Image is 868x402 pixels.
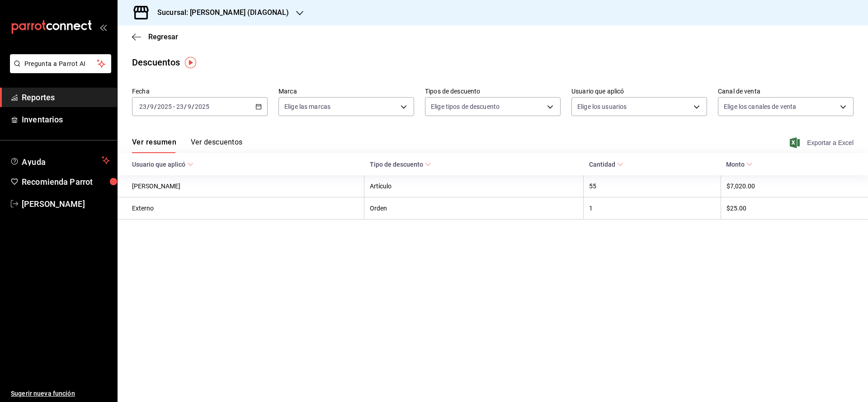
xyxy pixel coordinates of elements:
span: Recomienda Parrot [22,176,110,188]
button: Regresar [132,33,178,41]
span: Elige las marcas [284,102,330,111]
span: / [192,103,194,110]
span: Cantidad [589,161,623,168]
div: Descuentos [132,56,180,69]
label: Usuario que aplicó [571,88,707,94]
label: Tipos de descuento [425,88,561,94]
input: ---- [194,103,210,110]
button: Ver resumen [132,138,176,153]
span: Sugerir nueva función [11,389,110,398]
input: ---- [157,103,172,110]
span: Tipo de descuento [370,161,431,168]
button: Exportar a Excel [792,137,854,148]
a: Pregunta a Parrot AI [6,65,111,75]
th: 55 [584,175,721,197]
label: Marca [278,88,414,94]
span: / [184,103,187,110]
input: -- [150,103,154,110]
span: / [154,103,157,110]
input: -- [176,103,184,110]
span: - [173,103,175,110]
span: Regresar [148,33,178,41]
span: Inventarios [22,113,110,126]
th: Orden [364,197,584,220]
span: Reportes [22,91,110,103]
th: [PERSON_NAME] [118,175,364,197]
span: Ayuda [22,155,98,166]
img: Tooltip marker [185,57,196,68]
span: Pregunta a Parrot AI [24,59,97,69]
span: Elige los usuarios [577,102,627,111]
th: Externo [118,197,364,220]
th: 1 [584,197,721,220]
th: $7,020.00 [721,175,868,197]
th: Artículo [364,175,584,197]
span: Elige tipos de descuento [431,102,500,111]
th: $25.00 [721,197,868,220]
h3: Sucursal: [PERSON_NAME] (DIAGONAL) [150,7,289,18]
button: open_drawer_menu [99,23,107,31]
button: Pregunta a Parrot AI [10,54,111,73]
span: / [147,103,150,110]
input: -- [187,103,192,110]
label: Canal de venta [718,88,854,94]
span: Elige los canales de venta [724,102,796,111]
div: navigation tabs [132,138,242,153]
span: Usuario que aplicó [132,161,193,168]
input: -- [139,103,147,110]
span: [PERSON_NAME] [22,198,110,210]
button: Ver descuentos [191,138,242,153]
label: Fecha [132,88,268,94]
span: Monto [726,161,753,168]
